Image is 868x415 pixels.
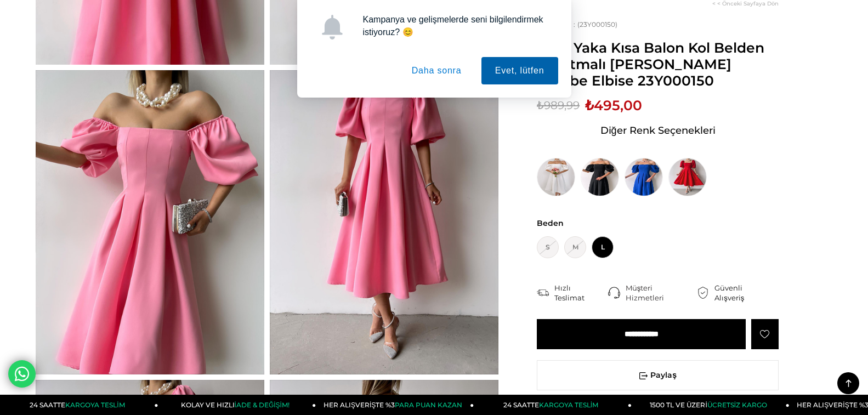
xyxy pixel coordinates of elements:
a: HER ALIŞVERİŞTE %3PARA PUAN KAZAN [316,395,474,415]
a: KOLAY VE HIZLIİADE & DEĞİŞİM! [158,395,316,415]
img: Kare Yaka Kısa Balon Kol Belden Oturtmalı Brice Kadın Pembe Elbise 23Y000150 [270,70,498,375]
span: ₺495,00 [585,97,642,113]
span: Diğer Renk Seçenekleri [600,122,716,139]
span: KARGOYA TESLİM [539,401,598,409]
span: İADE & DEĞİŞİM! [235,401,290,409]
button: Daha sonra [398,57,475,84]
a: 24 SAATTEKARGOYA TESLİM [1,395,158,415]
span: M [564,236,586,258]
span: Paylaş [537,361,778,390]
span: S [537,236,559,258]
img: shipping.png [537,287,549,299]
a: Favorilere Ekle [751,319,779,349]
a: 24 SAATTEKARGOYA TESLİM [474,395,632,415]
div: Kampanya ve gelişmelerde seni bilgilendirmek istiyoruz? 😊 [354,13,558,38]
span: L [592,236,614,258]
img: Kare Yaka Kısa Balon Kol Belden Oturtmalı Brice Kadın Kırmızı Elbise 23Y000150 [668,158,707,196]
span: PARA PUAN KAZAN [395,401,462,409]
div: Müşteri Hizmetleri [626,283,697,303]
img: Kare Yaka Kısa Balon Kol Belden Oturtmalı Brice Kadın Saks Elbise 23Y000150 [625,158,663,196]
img: Kare Yaka Kısa Balon Kol Belden Oturtmalı Brice Kadın Pembe Elbise 23Y000150 [36,70,264,375]
a: 1500 TL VE ÜZERİÜCRETSİZ KARGO [632,395,790,415]
span: ₺989,99 [537,97,580,113]
img: notification icon [320,15,344,39]
span: KARGOYA TESLİM [65,401,124,409]
img: Kare Yaka Kısa Balon Kol Belden Oturtmalı Brice Kadın Beyaz Elbise 23Y000150 [537,158,575,196]
img: security.png [697,287,709,299]
span: ÜCRETSİZ KARGO [707,401,767,409]
span: Beden [537,218,779,228]
button: Evet, lütfen [481,57,558,84]
div: Hızlı Teslimat [554,283,608,303]
div: Güvenli Alışveriş [714,283,779,303]
img: call-center.png [608,287,620,299]
img: Kare Yaka Kısa Balon Kol Belden Oturtmalı Brice Kadın Sİyah Elbise 23Y000150 [581,158,619,196]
